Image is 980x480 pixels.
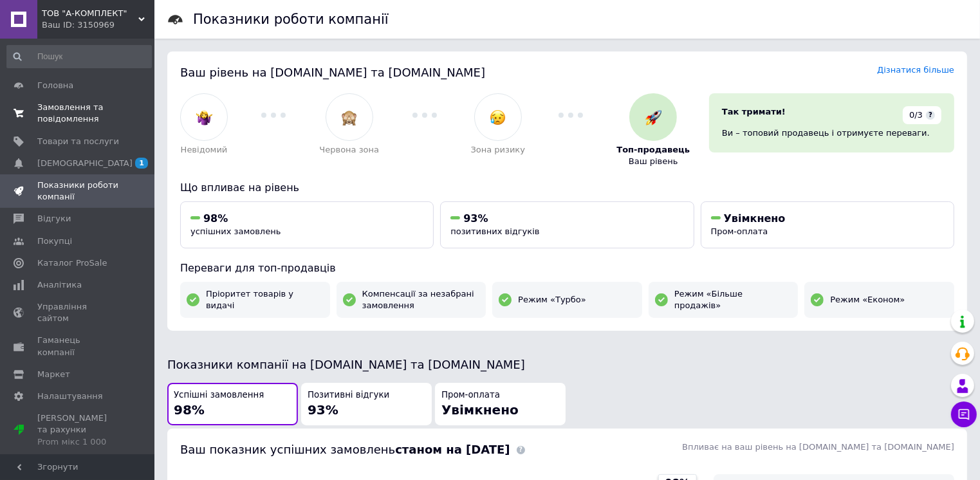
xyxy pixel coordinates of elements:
span: Товари та послуги [37,136,119,147]
button: 98%успішних замовлень [180,201,434,248]
span: 1 [135,158,148,169]
span: 93% [463,212,488,225]
img: :woman-shrugging: [196,109,212,125]
span: Ваш показник успішних замовлень [180,443,510,456]
span: Гаманець компанії [37,335,119,358]
span: 98% [174,402,205,418]
span: Режим «Більше продажів» [674,288,792,311]
a: Дізнатися більше [877,65,954,75]
span: Увімкнено [724,212,786,225]
span: Маркет [37,369,70,380]
h1: Показники роботи компанії [193,12,389,27]
span: Режим «Турбо» [518,294,586,306]
b: станом на [DATE] [395,443,510,456]
span: Управління сайтом [37,301,119,324]
span: позитивних відгуків [450,226,539,236]
div: 0/3 [903,106,941,124]
span: Ваш рівень на [DOMAIN_NAME] та [DOMAIN_NAME] [180,66,485,79]
input: Пошук [6,45,152,68]
button: 93%позитивних відгуків [440,201,694,248]
span: Відгуки [37,213,71,225]
div: Ви – топовий продавець і отримуєте переваги. [722,127,941,139]
button: Пром-оплатаУвімкнено [435,383,566,426]
span: [PERSON_NAME] та рахунки [37,412,119,448]
img: :disappointed_relieved: [490,109,506,125]
span: Зона ризику [471,144,526,156]
span: Впливає на ваш рівень на [DOMAIN_NAME] та [DOMAIN_NAME] [682,442,954,452]
span: Замовлення та повідомлення [37,102,119,125]
span: 98% [203,212,228,225]
span: Успішні замовлення [174,389,264,402]
span: Топ-продавець [616,144,690,156]
div: Ваш ID: 3150969 [42,19,154,31]
span: Так тримати! [722,107,786,116]
span: Аналітика [37,279,82,291]
span: Ваш рівень [629,156,678,167]
span: Позитивні відгуки [308,389,389,402]
span: ТОВ "А-КОМПЛЕКТ" [42,8,138,19]
span: ? [926,111,935,120]
button: Чат з покупцем [951,402,977,427]
span: Налаштування [37,391,103,402]
span: 93% [308,402,338,418]
span: Невідомий [181,144,228,156]
span: Режим «Економ» [830,294,905,306]
span: Показники компанії на [DOMAIN_NAME] та [DOMAIN_NAME] [167,358,525,371]
span: Пріоритет товарів у видачі [206,288,324,311]
span: Пром-оплата [441,389,500,402]
button: УвімкненоПром-оплата [701,201,954,248]
span: [DEMOGRAPHIC_DATA] [37,158,133,169]
span: Пром-оплата [711,226,768,236]
span: Переваги для топ-продавців [180,262,336,274]
span: Увімкнено [441,402,519,418]
button: Позитивні відгуки93% [301,383,432,426]
span: Головна [37,80,73,91]
span: Показники роботи компанії [37,180,119,203]
span: Що впливає на рівень [180,181,299,194]
span: Покупці [37,235,72,247]
span: успішних замовлень [190,226,281,236]
span: Каталог ProSale [37,257,107,269]
button: Успішні замовлення98% [167,383,298,426]
img: :rocket: [645,109,661,125]
img: :see_no_evil: [341,109,357,125]
div: Prom мікс 1 000 [37,436,119,448]
span: Компенсації за незабрані замовлення [362,288,480,311]
span: Червона зона [319,144,379,156]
